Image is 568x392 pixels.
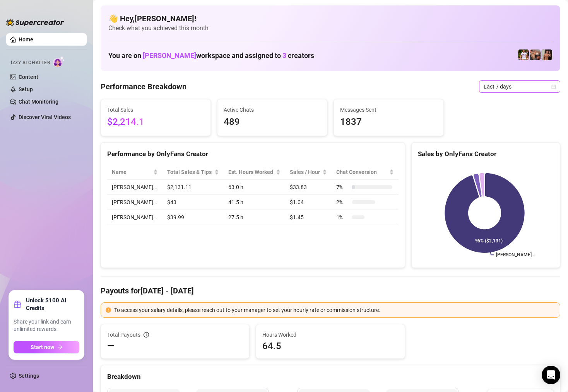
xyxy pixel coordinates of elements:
[107,340,115,352] span: —
[53,56,65,67] img: AI Chatter
[228,168,274,176] div: Est. Hours Worked
[19,86,33,92] a: Setup
[332,165,398,180] th: Chat Conversion
[108,24,553,32] span: Check what you achieved this month
[107,180,163,195] td: [PERSON_NAME]…
[26,297,79,312] strong: Unlock $100 AI Credits
[163,180,224,195] td: $2,131.11
[224,115,321,130] span: 489
[107,372,554,382] div: Breakdown
[262,340,398,352] span: 64.5
[108,13,553,24] h4: 👋 Hey, [PERSON_NAME] !
[114,306,555,314] div: To access your salary details, please reach out to your manager to set your hourly rate or commis...
[224,210,285,225] td: 27.5 h
[143,51,196,60] span: [PERSON_NAME]
[107,106,204,114] span: Total Sales
[19,99,58,105] a: Chat Monitoring
[484,81,556,92] span: Last 7 days
[340,106,437,114] span: Messages Sent
[224,195,285,210] td: 41.5 h
[107,331,140,339] span: Total Payouts
[19,373,39,379] a: Settings
[336,198,349,206] span: 2 %
[19,114,71,120] a: Discover Viral Videos
[224,180,285,195] td: 63.0 h
[163,165,224,180] th: Total Sales & Tips
[340,115,437,130] span: 1837
[108,51,314,60] h1: You are on workspace and assigned to creators
[14,341,79,353] button: Start nowarrow-right
[112,168,152,176] span: Name
[290,168,321,176] span: Sales / Hour
[57,344,63,350] span: arrow-right
[107,149,399,159] div: Performance by OnlyFans Creator
[336,213,349,222] span: 1 %
[541,49,552,60] img: Zach
[14,318,79,333] span: Share your link and earn unlimited rewards
[163,195,224,210] td: $43
[285,165,332,180] th: Sales / Hour
[19,36,33,43] a: Home
[285,180,332,195] td: $33.83
[107,115,204,130] span: $2,214.1
[285,195,332,210] td: $1.04
[107,195,163,210] td: [PERSON_NAME]…
[542,366,560,384] div: Open Intercom Messenger
[285,210,332,225] td: $1.45
[336,168,387,176] span: Chat Conversion
[107,165,163,180] th: Name
[101,81,186,92] h4: Performance Breakdown
[336,183,349,191] span: 7 %
[530,49,541,60] img: Osvaldo
[282,51,286,60] span: 3
[518,49,529,60] img: Hector
[106,307,111,313] span: exclamation-circle
[107,210,163,225] td: [PERSON_NAME]…
[496,252,535,258] text: [PERSON_NAME]…
[6,19,64,26] img: logo-BBDzfeDw.svg
[224,106,321,114] span: Active Chats
[144,332,149,337] span: info-circle
[11,59,50,66] span: Izzy AI Chatter
[262,331,398,339] span: Hours Worked
[31,344,54,350] span: Start now
[14,300,21,308] span: gift
[167,168,213,176] span: Total Sales & Tips
[551,84,556,89] span: calendar
[163,210,224,225] td: $39.99
[418,149,554,159] div: Sales by OnlyFans Creator
[101,285,560,296] h4: Payouts for [DATE] - [DATE]
[19,74,38,80] a: Content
